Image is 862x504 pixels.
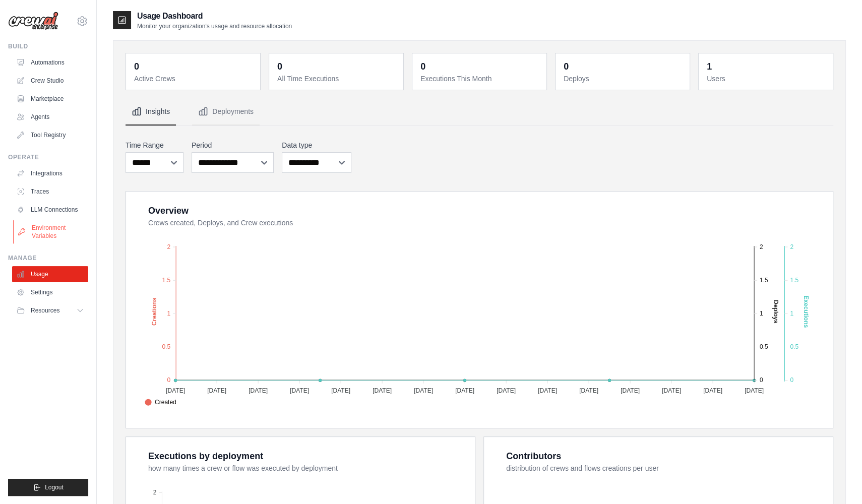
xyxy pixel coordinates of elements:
[31,306,59,314] span: Resources
[803,295,810,328] text: Executions
[579,387,598,394] tspan: [DATE]
[662,387,681,394] tspan: [DATE]
[277,59,282,74] div: 0
[12,54,88,71] a: Automations
[760,277,768,284] tspan: 1.5
[12,109,88,125] a: Agents
[790,376,793,384] tspan: 0
[134,59,139,74] div: 0
[538,387,557,394] tspan: [DATE]
[506,449,561,463] div: Contributors
[420,74,540,84] dt: Executions This Month
[790,243,793,250] tspan: 2
[760,310,763,317] tspan: 1
[249,387,268,394] tspan: [DATE]
[790,310,793,317] tspan: 1
[373,387,392,394] tspan: [DATE]
[12,284,88,300] a: Settings
[12,73,88,89] a: Crew Studio
[192,98,260,125] button: Deployments
[760,243,763,250] tspan: 2
[8,479,88,496] button: Logout
[8,42,88,50] div: Build
[12,183,88,200] a: Traces
[790,277,798,284] tspan: 1.5
[126,98,833,125] nav: Tabs
[137,10,292,22] h2: Usage Dashboard
[145,398,176,407] span: Created
[12,127,88,143] a: Tool Registry
[790,343,798,350] tspan: 0.5
[148,218,821,228] dt: Crews created, Deploys, and Crew executions
[12,202,88,218] a: LLM Connections
[8,254,88,262] div: Manage
[745,387,764,394] tspan: [DATE]
[166,387,185,394] tspan: [DATE]
[162,343,170,350] tspan: 0.5
[760,343,768,350] tspan: 0.5
[290,387,309,394] tspan: [DATE]
[192,140,274,150] label: Period
[12,91,88,107] a: Marketplace
[621,387,640,394] tspan: [DATE]
[148,463,463,473] dt: how many times a crew or flow was executed by deployment
[12,302,88,319] button: Resources
[45,483,64,491] span: Logout
[282,140,351,150] label: Data type
[207,387,226,394] tspan: [DATE]
[703,387,722,394] tspan: [DATE]
[167,310,170,317] tspan: 1
[707,59,712,74] div: 1
[126,98,176,125] button: Insights
[455,387,474,394] tspan: [DATE]
[167,376,170,384] tspan: 0
[707,74,827,84] dt: Users
[497,387,516,394] tspan: [DATE]
[13,220,89,244] a: Environment Variables
[137,22,292,30] p: Monitor your organization's usage and resource allocation
[12,165,88,181] a: Integrations
[420,59,425,74] div: 0
[414,387,433,394] tspan: [DATE]
[162,277,170,284] tspan: 1.5
[151,297,158,326] text: Creations
[12,266,88,282] a: Usage
[167,243,170,250] tspan: 2
[148,449,263,463] div: Executions by deployment
[277,74,397,84] dt: All Time Executions
[331,387,350,394] tspan: [DATE]
[772,300,779,324] text: Deploys
[760,376,763,384] tspan: 0
[564,74,684,84] dt: Deploys
[148,204,189,218] div: Overview
[153,489,157,496] tspan: 2
[134,74,254,84] dt: Active Crews
[8,12,58,31] img: Logo
[8,153,88,161] div: Operate
[564,59,569,74] div: 0
[506,463,821,473] dt: distribution of crews and flows creations per user
[126,140,183,150] label: Time Range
